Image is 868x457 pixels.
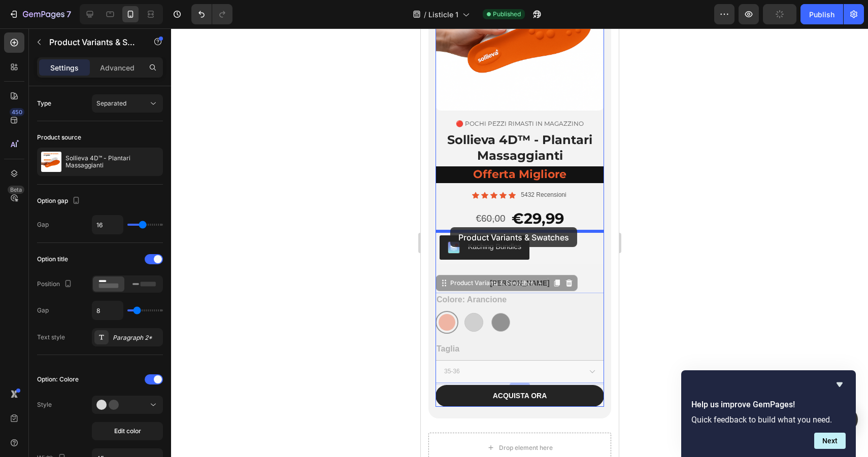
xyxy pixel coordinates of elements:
[92,94,163,113] button: Separated
[814,433,846,449] button: Next question
[37,99,51,108] div: Type
[113,333,160,342] div: Paragraph 2*
[41,152,61,172] img: product feature img
[92,216,123,234] input: Auto
[37,277,74,291] div: Position
[50,62,79,73] p: Settings
[114,427,141,436] span: Edit color
[37,220,49,229] div: Gap
[191,4,232,24] div: Undo/Redo
[10,108,24,116] div: 450
[65,155,159,169] p: Sollieva 4D™ - Plantari Massaggianti
[92,422,163,440] button: Edit color
[37,375,79,384] div: Option: Colore
[37,333,65,342] div: Text style
[809,9,834,20] div: Publish
[37,255,68,264] div: Option title
[833,378,846,391] button: Hide survey
[8,186,24,194] div: Beta
[4,4,76,24] button: 7
[66,8,71,20] p: 7
[49,36,136,48] p: Product Variants & Swatches
[37,306,49,315] div: Gap
[691,399,846,411] h2: Help us improve GemPages!
[421,28,619,457] iframe: Design area
[691,415,846,425] p: Quick feedback to build what you need.
[37,194,82,208] div: Option gap
[37,400,52,409] div: Style
[92,301,123,320] input: Auto
[428,9,458,20] span: Listicle 1
[493,10,521,19] span: Published
[691,378,846,449] div: Help us improve GemPages!
[424,9,426,20] span: /
[37,133,81,142] div: Product source
[100,62,135,73] p: Advanced
[800,4,843,24] button: Publish
[96,99,126,107] span: Separated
